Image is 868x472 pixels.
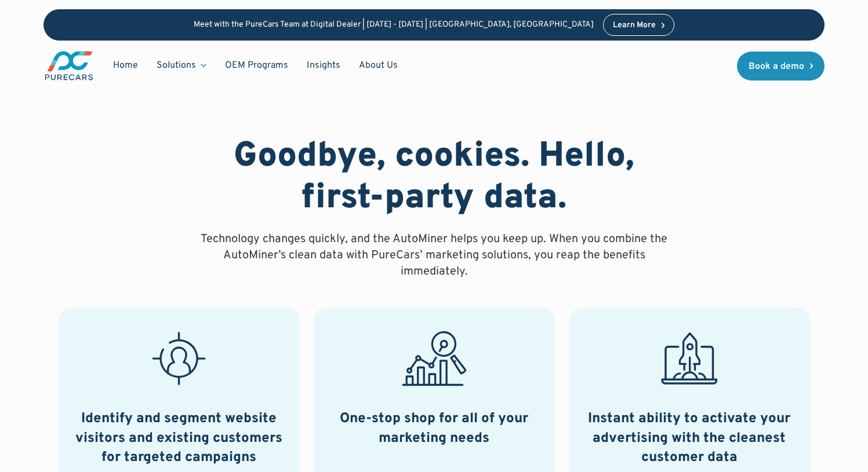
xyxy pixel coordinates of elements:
a: Learn More [603,14,675,36]
p: Technology changes quickly, and the AutoMiner helps you keep up. When you combine the AutoMiner’s... [193,231,675,280]
a: About Us [350,54,407,76]
a: OEM Programs [216,54,297,76]
a: Insights [297,54,350,76]
h3: One-stop shop for all of your marketing needs [328,409,541,448]
a: Home [104,54,147,76]
h3: Instant ability to activate your advertising with the cleanest customer data [583,409,796,468]
div: Book a demo [749,62,804,71]
div: Solutions [157,59,196,72]
p: Meet with the PureCars Team at Digital Dealer | [DATE] - [DATE] | [GEOGRAPHIC_DATA], [GEOGRAPHIC_... [194,20,594,30]
a: main [43,50,95,82]
img: purecars logo [43,50,95,82]
h2: Goodbye, cookies. Hello, first-party data. [193,136,675,219]
div: Solutions [147,54,216,76]
a: Book a demo [737,52,825,81]
div: Learn More [613,21,656,30]
h3: Identify and segment website visitors and existing customers for targeted campaigns [72,409,286,468]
